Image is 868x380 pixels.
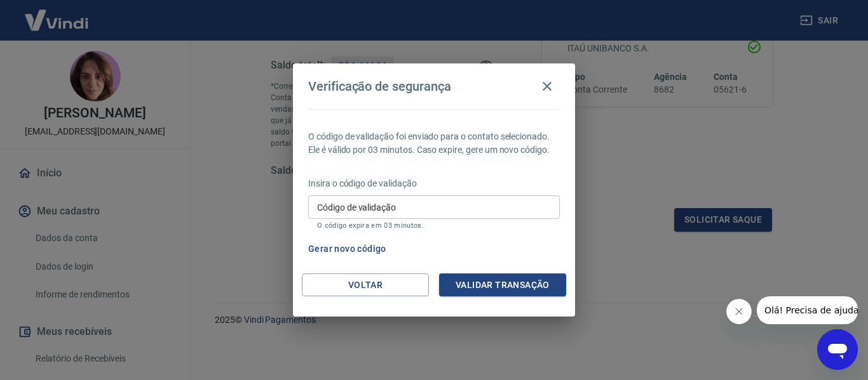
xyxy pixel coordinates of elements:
[726,299,752,324] iframe: Fechar mensagem
[308,130,560,157] p: O código de validação foi enviado para o contato selecionado. Ele é válido por 03 minutos. Caso e...
[439,273,566,297] button: Validar transação
[308,177,560,190] p: Insira o código de validação
[817,329,858,370] iframe: Botão para abrir a janela de mensagens
[317,221,551,230] p: O código expira em 03 minutos.
[308,79,451,94] h4: Verificação de segurança
[757,296,858,324] iframe: Mensagem da empresa
[8,9,107,19] span: Olá! Precisa de ajuda?
[303,237,391,261] button: Gerar novo código
[302,273,429,297] button: Voltar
